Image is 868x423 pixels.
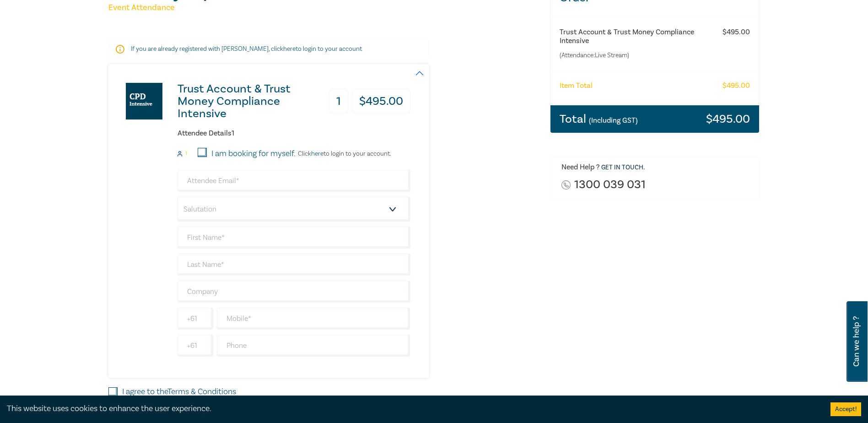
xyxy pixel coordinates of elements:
p: If you are already registered with [PERSON_NAME], click to login to your account [131,44,406,54]
small: (Including GST) [589,116,638,125]
h6: Need Help ? . [561,163,753,172]
h3: $ 495.00 [352,89,410,114]
input: Phone [217,335,410,357]
input: Company [178,281,410,303]
input: Last Name* [178,254,410,276]
div: This website uses cookies to enhance the user experience. [7,403,817,415]
img: Trust Account & Trust Money Compliance Intensive [126,83,162,119]
h6: Attendee Details 1 [178,129,410,138]
input: +61 [178,335,213,357]
button: Accept cookies [830,402,861,416]
input: First Name* [178,227,410,249]
h3: $ 495.00 [706,113,750,125]
input: Attendee Email* [178,170,410,192]
input: Mobile* [217,308,410,330]
h6: Trust Account & Trust Money Compliance Intensive [560,28,714,45]
a: 1300 039 031 [574,179,646,191]
label: I am booking for myself. [211,148,296,160]
h6: $ 495.00 [722,81,750,90]
a: Terms & Conditions [167,386,236,397]
input: +61 [178,308,213,330]
h3: Total [560,113,638,125]
h6: Item Total [560,81,593,90]
a: here [283,45,296,53]
h6: $ 495.00 [722,28,750,37]
p: Click to login to your account. [296,150,391,157]
h3: Trust Account & Trust Money Compliance Intensive [178,83,328,120]
label: I agree to the [122,386,236,398]
h3: 1 [329,89,348,114]
a: here [311,150,323,158]
span: Can we help ? [852,307,861,376]
h5: Event Attendance [108,2,539,13]
small: (Attendance: Live Stream ) [560,51,714,60]
a: Get in touch [601,163,643,172]
small: 1 [185,151,187,157]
